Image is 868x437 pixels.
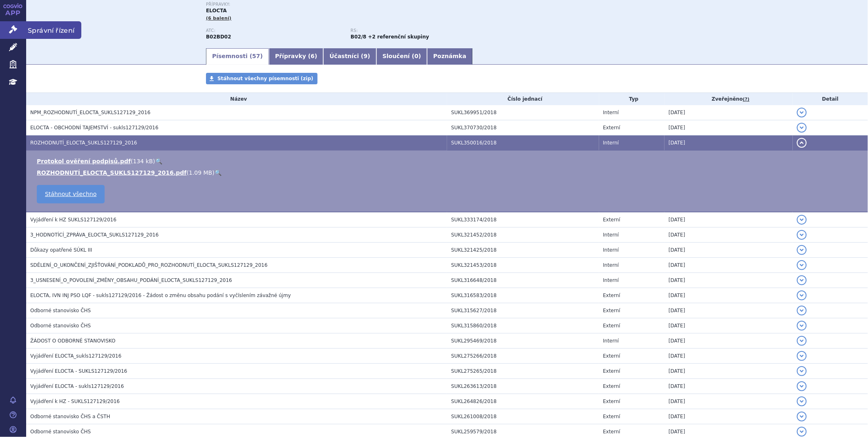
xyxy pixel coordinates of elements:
[603,368,620,374] span: Externí
[797,215,807,225] button: detail
[743,97,749,102] abbr: (?)
[664,212,793,228] td: [DATE]
[364,53,368,59] span: 9
[30,338,115,344] span: ŽÁDOST O ODBORNÉ STANOVISKO
[206,48,269,65] a: Písemnosti (57)
[603,353,620,359] span: Externí
[26,21,81,38] span: Správní řízení
[797,245,807,255] button: detail
[797,381,807,391] button: detail
[323,48,376,65] a: Účastníci (9)
[37,169,860,177] li: ( )
[797,336,807,346] button: detail
[30,247,92,253] span: Důkazy opatřené SÚKL III
[30,323,91,329] span: Odborné stanovisko ČHS
[797,396,807,406] button: detail
[30,262,268,268] span: SDĚLENÍ_O_UKONČENÍ_ZJIŠŤOVÁNÍ_PODKLADŮ_PRO_ROZHODNUTÍ_ELOCTA_SUKLS127129_2016
[311,53,315,59] span: 6
[30,399,120,404] span: Vyjádření k HZ - SUKLS127129/2016
[30,232,159,238] span: 3_HODNOTÍCÍ_ZPRÁVA_ELOCTA_SUKLS127129_2016
[447,364,599,379] td: SUKL275265/2018
[447,212,599,228] td: SUKL333174/2018
[447,318,599,333] td: SUKL315860/2018
[30,125,159,131] span: ELOCTA - OBCHODNÍ TAJEMSTVÍ - sukls127129/2016
[217,76,313,81] span: Stáhnout všechny písemnosti (zip)
[37,157,860,165] li: ( )
[37,169,187,176] a: ROZHODNUTÍ_ELOCTA_SUKLS127129_2016.pdf
[664,135,793,151] td: [DATE]
[603,399,620,404] span: Externí
[447,120,599,135] td: SUKL370730/2018
[664,364,793,379] td: [DATE]
[133,158,153,164] span: 134 kB
[206,73,318,84] a: Stáhnout všechny písemnosti (zip)
[797,230,807,240] button: detail
[269,48,323,65] a: Přípravky (6)
[447,228,599,243] td: SUKL321452/2018
[376,48,427,65] a: Sloučení (0)
[797,306,807,315] button: detail
[30,217,116,223] span: Vyjádření k HZ SUKLS127129/2016
[206,34,231,40] strong: KOAGULAČNÍ FAKTOR VIII
[30,140,137,146] span: ROZHODNUTÍ_ELOCTA_SUKLS127129_2016
[603,110,619,115] span: Interní
[30,429,91,435] span: Odborné stanovisko ČHS
[30,383,124,389] span: Vyjádření ELOCTA - sukls127129/2016
[797,412,807,421] button: detail
[215,169,221,176] a: 🔍
[37,185,105,203] a: Stáhnout všechno
[427,48,472,65] a: Poznámka
[447,243,599,258] td: SUKL321425/2018
[603,125,620,131] span: Externí
[603,277,619,283] span: Interní
[30,293,291,298] span: ELOCTA, IVN INJ PSO LQF - sukls127129/2016 - Žádost o změnu obsahu podání s vyčíslením závažné újmy
[206,8,227,14] span: ELOCTA
[797,291,807,300] button: detail
[206,2,495,7] p: Přípravky:
[30,277,232,283] span: 3_USNESENÍ_O_POVOLENÍ_ZMĚNY_OBSAHU_PODÁNÍ_ELOCTA_SUKLS127129_2016
[447,273,599,288] td: SUKL316648/2018
[603,383,620,389] span: Externí
[797,138,807,148] button: detail
[447,258,599,273] td: SUKL321453/2018
[37,158,131,164] a: Protokol ověření podpisů.pdf
[603,323,620,329] span: Externí
[664,120,793,135] td: [DATE]
[206,16,232,21] span: (6 balení)
[447,105,599,120] td: SUKL369951/2018
[603,217,620,223] span: Externí
[793,93,868,105] th: Detail
[447,303,599,318] td: SUKL315627/2018
[664,333,793,349] td: [DATE]
[797,123,807,133] button: detail
[603,414,620,419] span: Externí
[603,262,619,268] span: Interní
[30,353,121,359] span: Vyjádření ELOCTA_sukls127129/2016
[603,338,619,344] span: Interní
[603,293,620,298] span: Externí
[447,288,599,303] td: SUKL316583/2018
[368,34,429,40] strong: +2 referenční skupiny
[664,349,793,364] td: [DATE]
[664,318,793,333] td: [DATE]
[664,379,793,394] td: [DATE]
[252,53,260,59] span: 57
[797,366,807,376] button: detail
[603,308,620,313] span: Externí
[30,414,110,419] span: Odborné stanovisko ČHS a ČSTH
[189,169,212,176] span: 1.09 MB
[447,349,599,364] td: SUKL275266/2018
[797,427,807,437] button: detail
[30,308,91,313] span: Odborné stanovisko ČHS
[603,232,619,238] span: Interní
[447,93,599,105] th: Číslo jednací
[447,333,599,349] td: SUKL295469/2018
[447,394,599,409] td: SUKL264826/2018
[664,394,793,409] td: [DATE]
[603,140,619,146] span: Interní
[30,110,150,115] span: NPM_ROZHODNUTÍ_ELOCTA_SUKLS127129_2016
[351,34,367,40] strong: koagulační faktor VIIIa koagulační faktor VIII v kombinaci s von Willebrandovým faktorem
[664,258,793,273] td: [DATE]
[664,273,793,288] td: [DATE]
[664,93,793,105] th: Zveřejněno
